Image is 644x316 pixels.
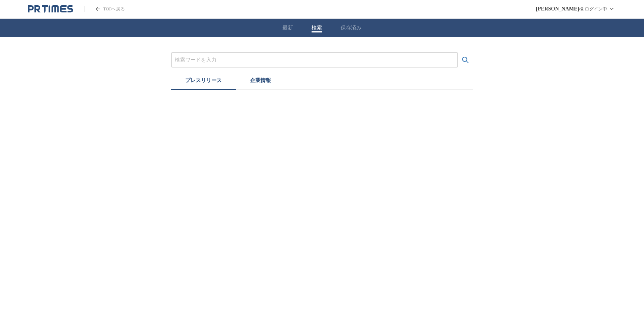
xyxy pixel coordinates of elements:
[175,56,454,64] input: プレスリリースおよび企業を検索する
[84,6,125,12] a: PR TIMESのトップページはこちら
[536,6,579,12] span: [PERSON_NAME]
[312,25,322,31] button: 検索
[28,4,73,13] a: PR TIMESのトップページはこちら
[171,73,236,90] button: プレスリリース
[282,25,293,31] button: 最新
[236,73,285,90] button: 企業情報
[341,25,362,31] button: 保存済み
[458,53,473,68] button: 検索する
